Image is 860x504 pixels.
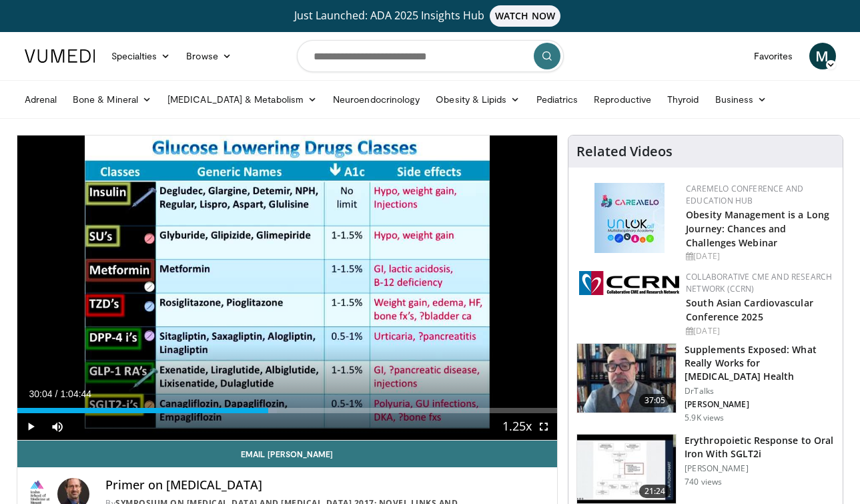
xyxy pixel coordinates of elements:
[576,343,835,423] a: 37:05 Supplements Exposed: What Really Works for [MEDICAL_DATA] Health DrTalks [PERSON_NAME] 5.9K...
[29,389,53,399] span: 30:04
[17,441,558,467] a: Email [PERSON_NAME]
[325,86,428,113] a: Neuroendocrinology
[586,86,659,113] a: Reproductive
[639,394,671,407] span: 37:05
[685,399,835,410] p: [PERSON_NAME]
[178,43,240,69] a: Browse
[685,386,835,397] p: DrTalks
[103,43,179,69] a: Specialties
[60,389,91,399] span: 1:04:44
[55,389,58,399] span: /
[579,271,679,295] img: a04ee3ba-8487-4636-b0fb-5e8d268f3737.png.150x105_q85_autocrop_double_scale_upscale_version-0.2.png
[25,49,95,63] img: VuMedi Logo
[17,86,65,113] a: Adrenal
[27,5,834,27] a: Just Launched: ADA 2025 Insights HubWATCH NOW
[686,296,813,323] a: South Asian Cardiovascular Conference 2025
[428,86,528,113] a: Obesity & Lipids
[686,325,832,337] div: [DATE]
[65,86,159,113] a: Bone & Mineral
[530,413,557,440] button: Fullscreen
[639,485,671,498] span: 21:24
[686,271,832,294] a: Collaborative CME and Research Network (CCRN)
[685,343,835,383] h3: Supplements Exposed: What Really Works for [MEDICAL_DATA] Health
[686,250,832,262] div: [DATE]
[685,463,835,474] p: [PERSON_NAME]
[707,86,775,113] a: Business
[577,435,676,504] img: 7a1a5771-6296-4a76-a689-d78375c2425f.150x105_q85_crop-smart_upscale.jpg
[685,413,724,423] p: 5.9K views
[44,413,71,440] button: Mute
[159,86,325,113] a: [MEDICAL_DATA] & Metabolism
[297,40,564,72] input: Search topics, interventions
[105,478,546,493] h4: Primer on [MEDICAL_DATA]
[809,43,836,69] a: M
[746,43,801,69] a: Favorites
[686,183,803,206] a: CaReMeLO Conference and Education Hub
[577,344,676,413] img: 649d3fc0-5ee3-4147-b1a3-955a692e9799.150x105_q85_crop-smart_upscale.jpg
[504,413,530,440] button: Playback Rate
[594,183,665,253] img: 45df64a9-a6de-482c-8a90-ada250f7980c.png.150x105_q85_autocrop_double_scale_upscale_version-0.2.jpg
[576,144,673,160] h4: Related Videos
[490,5,560,27] span: WATCH NOW
[686,208,829,249] a: Obesity Management is a Long Journey: Chances and Challenges Webinar
[659,86,707,113] a: Thyroid
[17,413,44,440] button: Play
[17,136,558,441] video-js: Video Player
[17,408,558,413] div: Progress Bar
[528,86,586,113] a: Pediatrics
[685,477,722,487] p: 740 views
[685,434,835,461] h3: Erythropoietic Response to Oral Iron With SGLT2i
